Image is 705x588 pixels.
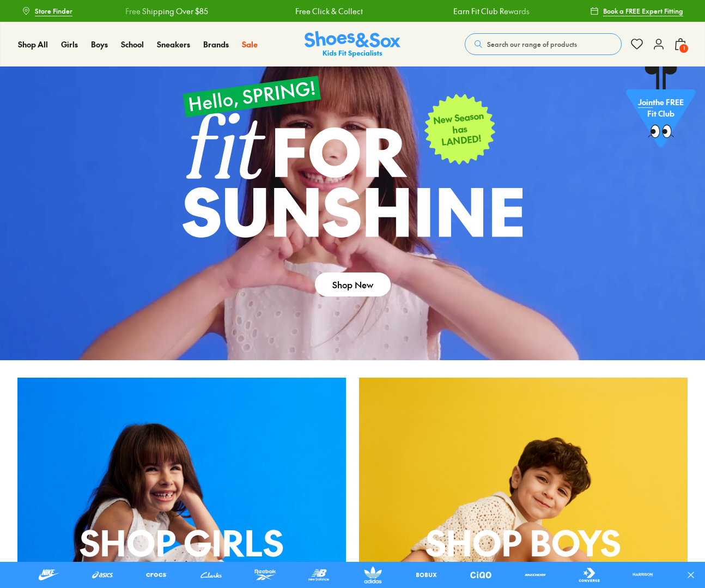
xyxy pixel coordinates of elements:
p: Shop Girls [17,516,346,568]
button: 1 [674,32,687,56]
a: Jointhe FREE Fit Club [626,66,696,153]
span: Girls [61,39,78,50]
span: Join [638,96,653,107]
span: 1 [678,43,689,54]
a: Shop New [315,272,391,296]
span: Sneakers [157,39,190,50]
a: Girls [61,39,78,50]
span: Book a FREE Expert Fitting [603,6,683,16]
p: shop boys [359,516,688,568]
a: Boys [91,39,108,50]
a: Brands [203,39,229,50]
a: Sneakers [157,39,190,50]
a: Free Shipping Over $85 [125,5,208,17]
span: School [121,39,144,50]
p: the FREE Fit Club [626,88,696,128]
span: Search our range of products [487,39,577,49]
a: Free Click & Collect [295,5,363,17]
button: Search our range of products [465,33,622,55]
a: Sale [242,39,258,50]
a: Store Finder [22,1,72,21]
a: School [121,39,144,50]
span: Shop All [18,39,48,50]
a: Book a FREE Expert Fitting [590,1,683,21]
span: Brands [203,39,229,50]
span: Boys [91,39,108,50]
a: Earn Fit Club Rewards [453,5,530,17]
span: Sale [242,39,258,50]
a: Shoes & Sox [305,31,400,58]
img: SNS_Logo_Responsive.svg [305,31,400,58]
a: Shop All [18,39,48,50]
span: Store Finder [35,6,72,16]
